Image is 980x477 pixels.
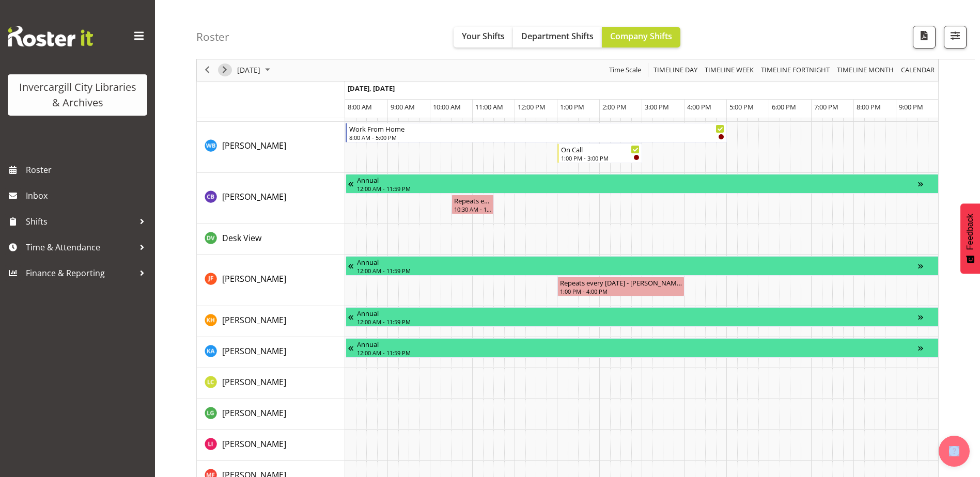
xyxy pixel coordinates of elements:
[222,438,286,450] a: [PERSON_NAME]
[197,173,345,224] td: Chris Broad resource
[216,59,234,81] div: next period
[557,277,685,296] div: Joanne Forbes"s event - Repeats every tuesday - Joanne Forbes Begin From Tuesday, September 23, 2...
[348,84,395,93] span: [DATE], [DATE]
[357,308,918,318] div: Annual
[760,64,831,77] span: Timeline Fortnight
[454,195,491,205] div: Repeats every [DATE] - [PERSON_NAME]
[944,26,967,49] button: Filter Shifts
[560,287,682,295] div: 1:00 PM - 4:00 PM
[561,144,640,154] div: On Call
[454,27,513,47] button: Your Shifts
[198,59,216,81] div: previous period
[222,232,261,244] a: Desk View
[913,26,936,49] button: Download a PDF of the roster for the current day
[475,102,503,112] span: 11:00 AM
[222,190,286,203] a: [PERSON_NAME]
[357,317,918,326] div: 12:00 AM - 11:59 PM
[197,337,345,368] td: Kathy Aloniu resource
[357,339,918,349] div: Annual
[729,102,754,112] span: 5:00 PM
[704,64,755,77] span: Timeline Week
[835,64,896,77] button: Timeline Month
[222,273,286,285] a: [PERSON_NAME]
[18,79,137,110] div: Invercargill City Libraries & Archives
[899,102,923,112] span: 9:00 PM
[222,407,286,419] span: [PERSON_NAME]
[357,257,918,267] div: Annual
[521,30,594,42] span: Department Shifts
[687,102,711,112] span: 4:00 PM
[814,102,838,112] span: 7:00 PM
[236,64,275,77] button: September 2025
[222,139,286,152] a: [PERSON_NAME]
[197,122,345,173] td: Willem Burger resource
[197,306,345,337] td: Kaela Harley resource
[196,31,229,43] h4: Roster
[454,205,491,213] div: 10:30 AM - 11:30 AM
[452,195,494,214] div: Chris Broad"s event - Repeats every tuesday - Chris Broad Begin From Tuesday, September 23, 2025 ...
[348,102,372,112] span: 8:00 AM
[222,191,286,202] span: [PERSON_NAME]
[222,232,261,244] span: Desk View
[222,376,286,388] a: [PERSON_NAME]
[26,214,134,229] span: Shifts
[349,133,724,141] div: 8:00 AM - 5:00 PM
[960,203,980,274] button: Feedback - Show survey
[560,277,682,288] div: Repeats every [DATE] - [PERSON_NAME]
[222,140,286,151] span: [PERSON_NAME]
[703,64,756,77] button: Timeline Week
[966,214,975,250] span: Feedback
[608,64,642,77] span: Time Scale
[26,188,150,203] span: Inbox
[197,224,345,255] td: Desk View resource
[899,64,937,77] button: Month
[949,446,959,456] img: help-xxl-2.png
[608,64,643,77] button: Time Scale
[349,123,724,134] div: Work From Home
[652,64,699,77] button: Timeline Day
[197,255,345,306] td: Joanne Forbes resource
[357,348,918,357] div: 12:00 AM - 11:59 PM
[26,240,134,255] span: Time & Attendance
[222,345,286,357] span: [PERSON_NAME]
[222,345,286,357] a: [PERSON_NAME]
[391,102,415,112] span: 9:00 AM
[218,64,232,77] button: Next
[857,102,881,112] span: 8:00 PM
[346,338,939,358] div: Kathy Aloniu"s event - Annual Begin From Sunday, September 21, 2025 at 12:00:00 AM GMT+12:00 Ends...
[561,154,640,162] div: 1:00 PM - 3:00 PM
[513,27,602,47] button: Department Shifts
[357,184,918,193] div: 12:00 AM - 11:59 PM
[200,64,214,77] button: Previous
[222,438,286,450] span: [PERSON_NAME]
[836,64,895,77] span: Timeline Month
[645,102,669,112] span: 3:00 PM
[197,368,345,399] td: Linda Cooper resource
[462,30,505,42] span: Your Shifts
[602,102,627,112] span: 2:00 PM
[346,256,939,276] div: Joanne Forbes"s event - Annual Begin From Monday, September 22, 2025 at 12:00:00 AM GMT+12:00 End...
[357,174,918,185] div: Annual
[433,102,461,112] span: 10:00 AM
[222,407,286,419] a: [PERSON_NAME]
[346,123,727,142] div: Willem Burger"s event - Work From Home Begin From Tuesday, September 23, 2025 at 8:00:00 AM GMT+1...
[346,307,939,327] div: Kaela Harley"s event - Annual Begin From Monday, September 22, 2025 at 12:00:00 AM GMT+12:00 Ends...
[518,102,546,112] span: 12:00 PM
[346,174,939,194] div: Chris Broad"s event - Annual Begin From Monday, September 15, 2025 at 12:00:00 AM GMT+12:00 Ends ...
[222,314,286,326] a: [PERSON_NAME]
[222,273,286,284] span: [PERSON_NAME]
[222,376,286,388] span: [PERSON_NAME]
[652,64,698,77] span: Timeline Day
[222,314,286,326] span: [PERSON_NAME]
[357,266,918,275] div: 12:00 AM - 11:59 PM
[560,102,584,112] span: 1:00 PM
[900,64,936,77] span: calendar
[557,144,642,163] div: Willem Burger"s event - On Call Begin From Tuesday, September 23, 2025 at 1:00:00 PM GMT+12:00 En...
[772,102,796,112] span: 6:00 PM
[8,26,93,46] img: Rosterit website logo
[197,430,345,461] td: Lisa Imamura resource
[197,399,345,430] td: Lisa Griffiths resource
[759,64,832,77] button: Fortnight
[236,64,261,77] span: [DATE]
[234,59,276,81] div: September 23, 2025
